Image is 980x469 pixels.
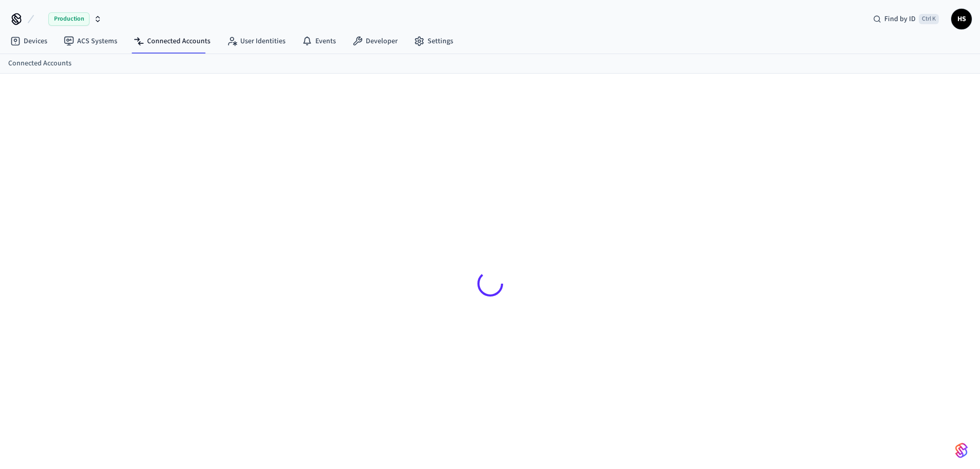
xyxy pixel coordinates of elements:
[884,14,916,24] span: Find by ID
[955,442,968,459] img: SeamLogoGradient.69752ec5.svg
[48,12,90,26] span: Production
[406,32,461,50] a: Settings
[126,32,219,50] a: Connected Accounts
[951,9,972,29] button: HS
[344,32,406,50] a: Developer
[919,14,939,24] span: Ctrl K
[219,32,294,50] a: User Identities
[8,58,72,69] a: Connected Accounts
[56,32,126,50] a: ACS Systems
[952,10,971,28] span: HS
[2,32,56,50] a: Devices
[865,10,947,28] div: Find by IDCtrl K
[294,32,344,50] a: Events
